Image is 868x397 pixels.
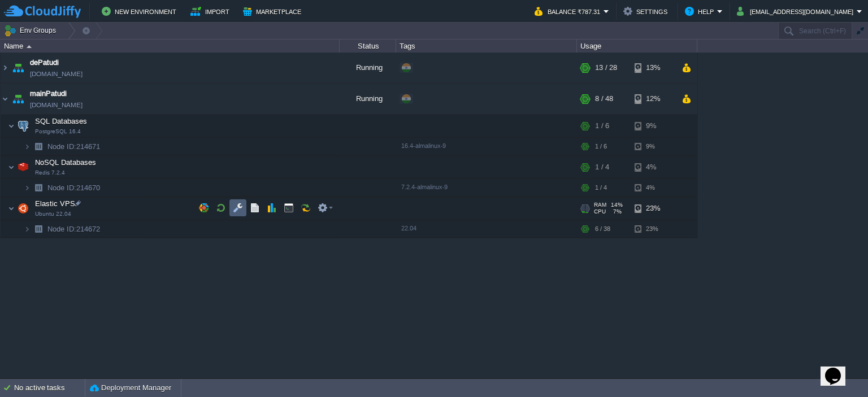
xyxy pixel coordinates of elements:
span: 14% [611,202,623,208]
img: AMDAwAAAACH5BAEAAAAALAAAAAABAAEAAAICRAEAOw== [24,138,31,155]
div: 1 / 4 [595,156,609,178]
span: 214672 [46,224,102,234]
div: 6 / 38 [595,220,610,238]
button: Settings [623,5,671,18]
a: NoSQL DatabasesRedis 7.2.4 [34,158,98,167]
iframe: chat widget [821,352,857,386]
img: AMDAwAAAACH5BAEAAAAALAAAAAABAAEAAAICRAEAOw== [15,156,31,178]
span: PostgreSQL 16.4 [35,128,81,135]
img: AMDAwAAAACH5BAEAAAAALAAAAAABAAEAAAICRAEAOw== [31,179,46,197]
button: Marketplace [243,5,305,18]
img: AMDAwAAAACH5BAEAAAAALAAAAAABAAEAAAICRAEAOw== [10,53,26,83]
a: Node ID:214671 [46,142,102,151]
div: 4% [635,156,671,178]
span: RAM [594,202,606,208]
div: 9% [635,115,671,137]
img: AMDAwAAAACH5BAEAAAAALAAAAAABAAEAAAICRAEAOw== [10,84,26,114]
span: Node ID: [47,142,76,151]
img: AMDAwAAAACH5BAEAAAAALAAAAAABAAEAAAICRAEAOw== [1,84,10,114]
span: Elastic VPS [34,199,77,208]
img: AMDAwAAAACH5BAEAAAAALAAAAAABAAEAAAICRAEAOw== [24,220,31,238]
img: AMDAwAAAACH5BAEAAAAALAAAAAABAAEAAAICRAEAOw== [27,45,32,48]
div: Running [340,53,396,83]
a: Node ID:214672 [46,224,102,234]
div: 23% [635,220,671,238]
span: [DOMAIN_NAME] [30,68,83,80]
div: 1 / 6 [595,138,607,155]
span: 7.2.4-almalinux-9 [401,184,448,190]
span: [DOMAIN_NAME] [30,99,83,111]
span: SQL Databases [34,116,89,126]
div: 12% [635,84,671,114]
a: Elastic VPSUbuntu 22.04 [34,199,77,208]
div: Name [1,40,339,53]
img: AMDAwAAAACH5BAEAAAAALAAAAAABAAEAAAICRAEAOw== [8,115,15,137]
div: Running [340,84,396,114]
div: 8 / 48 [595,84,613,114]
span: 22.04 [401,225,416,232]
div: 4% [635,179,671,197]
div: 1 / 4 [595,179,607,197]
div: 1 / 6 [595,115,609,137]
span: Node ID: [47,225,76,233]
div: 9% [635,138,671,155]
div: 13% [635,53,671,83]
button: Balance ₹787.31 [535,5,604,18]
img: AMDAwAAAACH5BAEAAAAALAAAAAABAAEAAAICRAEAOw== [31,138,46,155]
img: CloudJiffy [4,5,81,19]
div: Usage [578,40,697,53]
span: Node ID: [47,184,76,192]
img: AMDAwAAAACH5BAEAAAAALAAAAAABAAEAAAICRAEAOw== [31,220,46,238]
span: CPU [594,208,606,215]
button: Env Groups [4,23,60,38]
img: AMDAwAAAACH5BAEAAAAALAAAAAABAAEAAAICRAEAOw== [8,156,15,178]
button: Help [685,5,717,18]
span: 16.4-almalinux-9 [401,142,446,149]
button: Import [190,5,233,18]
div: 23% [635,197,671,220]
span: NoSQL Databases [34,158,98,167]
span: 214670 [46,183,102,193]
div: No active tasks [14,379,85,397]
div: 13 / 28 [595,53,617,83]
div: Tags [397,40,576,53]
img: AMDAwAAAACH5BAEAAAAALAAAAAABAAEAAAICRAEAOw== [8,197,15,220]
a: mainPatudi [30,88,67,99]
div: Status [340,40,396,53]
span: Ubuntu 22.04 [35,211,71,217]
img: AMDAwAAAACH5BAEAAAAALAAAAAABAAEAAAICRAEAOw== [1,53,10,83]
button: [EMAIL_ADDRESS][DOMAIN_NAME] [737,5,857,18]
button: New Environment [102,5,180,18]
a: SQL DatabasesPostgreSQL 16.4 [34,117,89,125]
span: 7% [610,208,622,215]
span: 214671 [46,142,102,151]
span: Redis 7.2.4 [35,169,65,176]
img: AMDAwAAAACH5BAEAAAAALAAAAAABAAEAAAICRAEAOw== [15,115,31,137]
button: Deployment Manager [90,382,171,394]
a: Node ID:214670 [46,183,102,193]
img: AMDAwAAAACH5BAEAAAAALAAAAAABAAEAAAICRAEAOw== [15,197,31,220]
a: dePatudi [30,57,59,68]
img: AMDAwAAAACH5BAEAAAAALAAAAAABAAEAAAICRAEAOw== [24,179,31,197]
